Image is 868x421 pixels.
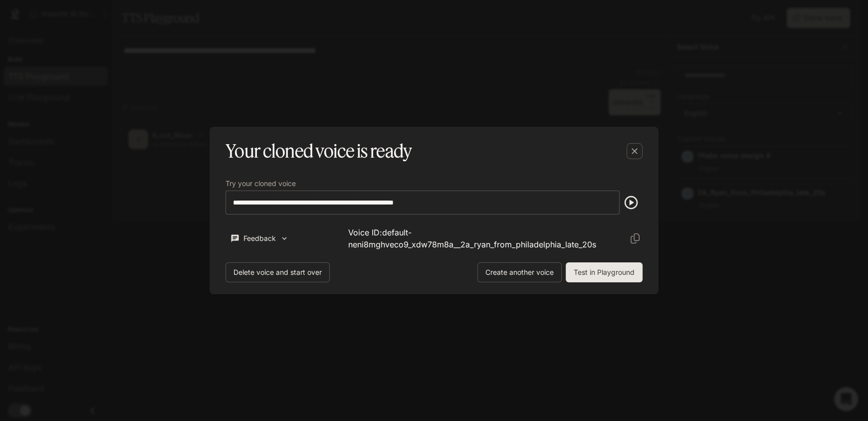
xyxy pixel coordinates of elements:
button: Copy Voice ID [628,231,643,246]
button: Create another voice [477,262,562,282]
button: Test in Playground [566,262,643,282]
p: Voice ID: default-neni8mghveco9_xdw78m8a__2a_ryan_from_philadelphia_late_20s [348,226,624,250]
p: Try your cloned voice [225,180,296,187]
h5: Your cloned voice is ready [225,139,412,164]
button: Delete voice and start over [225,262,330,282]
button: Feedback [225,230,293,247]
